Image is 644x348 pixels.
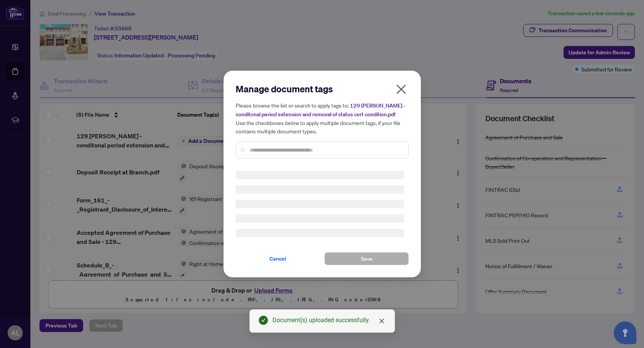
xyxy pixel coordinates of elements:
[614,321,636,344] button: Open asap
[236,102,405,118] span: 129 [PERSON_NAME] - conditonal period extension and removal of status cert condition.pdf
[272,316,386,325] div: Document(s) uploaded successfully.
[259,316,268,325] span: check-circle
[324,252,409,265] button: Save
[236,252,320,265] button: Cancel
[236,101,409,135] h5: Please browse the list or search to apply tags to: Use the checkboxes below to apply multiple doc...
[395,83,407,95] span: close
[269,253,286,265] span: Cancel
[379,318,385,324] span: close
[236,83,409,95] h2: Manage document tags
[378,317,386,325] a: Close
